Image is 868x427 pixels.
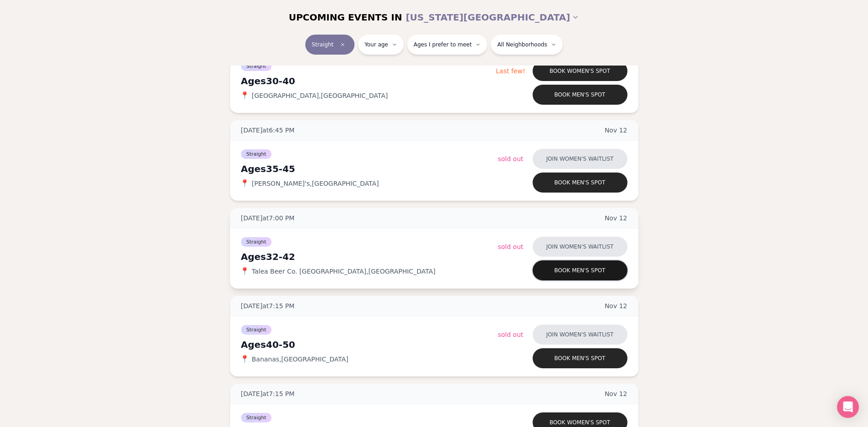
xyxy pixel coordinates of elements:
span: [DATE] at 7:00 PM [241,213,295,223]
button: All Neighborhoods [491,35,562,55]
span: All Neighborhoods [497,41,547,48]
span: Talea Beer Co. [GEOGRAPHIC_DATA] , [GEOGRAPHIC_DATA] [252,267,436,276]
div: Open Intercom Messenger [837,396,859,418]
button: Book men's spot [533,85,627,105]
span: Straight [241,325,272,335]
span: Straight [241,61,272,71]
span: [PERSON_NAME]'s , [GEOGRAPHIC_DATA] [252,179,379,188]
div: Ages 32-42 [241,250,498,263]
button: Book men's spot [533,260,627,280]
div: Ages 35-45 [241,163,498,175]
span: 📍 [241,356,248,363]
div: Ages 30-40 [241,75,496,87]
span: Your age [365,41,388,48]
span: [DATE] at 6:45 PM [241,126,295,135]
button: Your age [358,35,404,55]
span: Straight [241,237,272,247]
span: Nov 12 [605,126,627,135]
button: Join women's waitlist [533,237,627,257]
button: Book men's spot [533,348,627,368]
span: [GEOGRAPHIC_DATA] , [GEOGRAPHIC_DATA] [252,91,388,100]
span: 📍 [241,268,248,275]
button: [US_STATE][GEOGRAPHIC_DATA] [406,7,579,27]
span: [DATE] at 7:15 PM [241,301,295,310]
div: Ages 40-50 [241,338,498,351]
span: Sold Out [498,331,524,338]
span: 📍 [241,92,248,99]
span: Nov 12 [605,213,627,223]
span: UPCOMING EVENTS IN [289,11,402,24]
span: Straight [241,149,272,159]
span: Straight [241,413,272,422]
span: 📍 [241,180,248,187]
span: Last few! [496,67,525,75]
button: Join women's waitlist [533,149,627,169]
span: Ages I prefer to meet [414,41,472,48]
span: Nov 12 [605,301,627,310]
span: Clear event type filter [337,39,348,50]
span: [DATE] at 7:15 PM [241,389,295,398]
button: StraightClear event type filter [305,35,354,55]
span: Bananas , [GEOGRAPHIC_DATA] [252,355,349,364]
button: Ages I prefer to meet [407,35,488,55]
span: Sold Out [498,155,524,163]
span: Sold Out [498,243,524,250]
span: Straight [312,41,334,48]
button: Book women's spot [533,61,627,81]
button: Book men's spot [533,173,627,193]
button: Join women's waitlist [533,325,627,345]
span: Nov 12 [605,389,627,398]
